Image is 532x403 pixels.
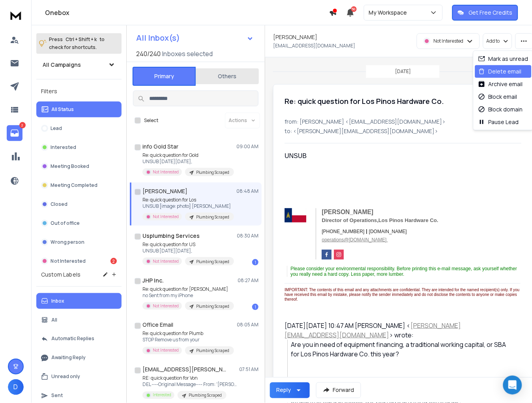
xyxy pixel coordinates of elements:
img: logo [8,8,24,23]
div: Pause Lead [478,118,519,126]
div: Archive email [478,80,523,88]
span: D [8,379,24,395]
div: Delete email [478,68,522,75]
div: Open Intercom Messenger [503,376,522,395]
p: My Workspace [369,9,410,17]
h1: Onebox [45,8,329,17]
div: Block domain [478,105,523,113]
span: 50 [351,6,357,12]
p: 2 [19,122,26,128]
div: Mark as unread [478,55,528,63]
div: Block email [478,93,517,101]
p: Get Free Credits [469,9,513,17]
